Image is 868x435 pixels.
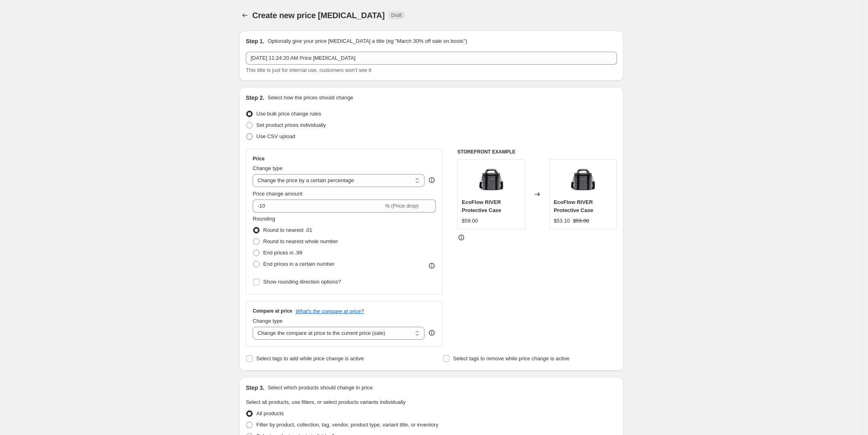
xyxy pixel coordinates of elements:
[268,37,467,45] p: Optionally give your price [MEDICAL_DATA] a title (eg "March 30% off sale on boots")
[462,199,501,213] span: EcoFlow RIVER Protective Case
[263,238,338,244] span: Round to nearest whole number
[246,67,371,73] span: This title is just for internal use, customers won't see it
[256,133,295,139] span: Use CSV upload
[457,149,617,155] h6: STOREFRONT EXAMPLE
[263,250,302,256] span: End prices in .99
[554,217,570,225] div: $53.10
[263,261,334,267] span: End prices in a certain number
[428,176,436,184] div: help
[253,156,264,162] h3: Price
[246,384,264,392] h2: Step 3.
[385,203,418,209] span: % (Price drop)
[253,308,292,314] h3: Compare at price
[253,165,283,171] span: Change type
[475,164,507,196] img: ecoflow-river-protective-case-accessory-28208267624521_80x.jpg
[239,10,251,21] button: Price change jobs
[246,52,617,65] input: 30% off holiday sale
[263,227,312,233] span: Round to nearest .01
[256,111,321,117] span: Use bulk price change rules
[462,217,478,225] div: $59.00
[263,279,341,285] span: Show rounding direction options?
[256,410,284,416] span: All products
[256,355,364,361] span: Select tags to add while price change is active
[268,94,353,102] p: Select how the prices should change
[428,329,436,337] div: help
[246,94,264,102] h2: Step 2.
[256,422,438,428] span: Filter by product, collection, tag, vendor, product type, variant title, or inventory
[253,191,302,197] span: Price change amount
[246,399,405,405] span: Select all products, use filters, or select products variants individually
[256,122,326,128] span: Set product prices individually
[253,318,283,324] span: Change type
[253,200,383,212] input: -15
[246,37,264,45] h2: Step 1.
[252,11,385,20] span: Create new price [MEDICAL_DATA]
[296,308,364,314] button: What's the compare at price?
[253,216,275,222] span: Rounding
[573,217,589,225] strike: $59.00
[391,12,402,19] span: Draft
[554,199,593,213] span: EcoFlow RIVER Protective Case
[268,384,373,392] p: Select which products should change in price
[567,164,599,196] img: ecoflow-river-protective-case-accessory-28208267624521_80x.jpg
[453,355,570,361] span: Select tags to remove while price change is active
